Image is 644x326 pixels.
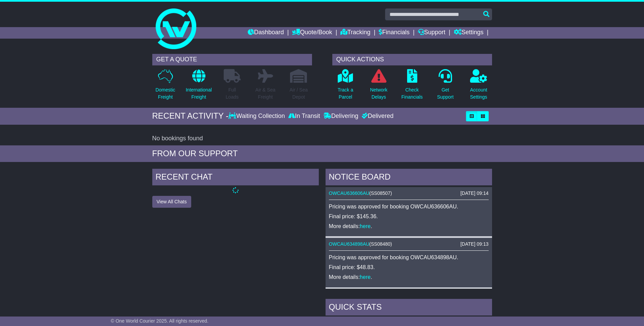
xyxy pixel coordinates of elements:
a: Track aParcel [337,69,354,104]
div: Delivered [360,113,394,120]
a: Settings [454,27,484,39]
div: NOTICE BOARD [326,169,492,187]
a: Financials [379,27,409,39]
a: OWCAU636606AU [329,190,370,196]
a: Quote/Book [292,27,332,39]
p: Network Delays [370,86,387,101]
div: RECENT ACTIVITY - [152,111,229,121]
div: FROM OUR SUPPORT [152,149,492,159]
span: SS08480 [371,241,391,247]
a: Tracking [340,27,370,39]
a: NetworkDelays [370,69,387,104]
p: Get Support [437,86,453,101]
a: CheckFinancials [401,69,423,104]
p: Account Settings [470,86,487,101]
div: In Transit [287,113,322,120]
div: [DATE] 09:13 [460,241,488,247]
span: SS08507 [371,190,391,196]
p: Air / Sea Depot [290,86,308,101]
p: More details: . [329,274,489,280]
a: AccountSettings [470,69,488,104]
div: ( ) [329,241,489,247]
span: © One World Courier 2025. All rights reserved. [111,318,208,324]
p: Track a Parcel [338,86,353,101]
div: GET A QUOTE [152,54,312,65]
p: Domestic Freight [155,86,175,101]
a: Support [418,27,445,39]
p: Final price: $145.36. [329,213,489,220]
div: ( ) [329,190,489,196]
div: No bookings found [152,135,492,142]
a: OWCAU634898AU [329,241,370,247]
div: [DATE] 09:14 [460,190,488,196]
a: Dashboard [248,27,284,39]
p: Full Loads [224,86,241,101]
div: Waiting Collection [228,113,286,120]
a: here [360,274,371,280]
p: Air & Sea Freight [256,86,275,101]
p: Final price: $48.83. [329,264,489,270]
a: DomesticFreight [155,69,175,104]
a: here [360,223,371,229]
p: More details: . [329,223,489,229]
button: View All Chats [152,196,191,208]
div: RECENT CHAT [152,169,319,187]
div: Delivering [322,113,360,120]
p: Pricing was approved for booking OWCAU634898AU. [329,254,489,261]
p: Pricing was approved for booking OWCAU636606AU. [329,203,489,210]
a: InternationalFreight [185,69,212,104]
p: International Freight [186,86,212,101]
a: GetSupport [437,69,454,104]
p: Check Financials [401,86,423,101]
div: Quick Stats [326,299,492,317]
div: QUICK ACTIONS [332,54,492,65]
